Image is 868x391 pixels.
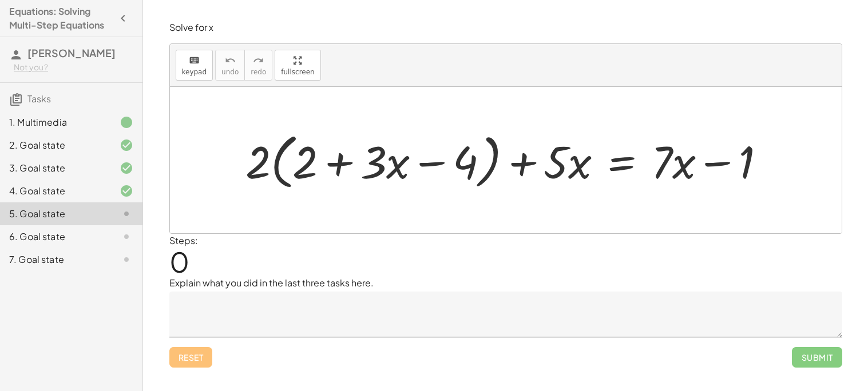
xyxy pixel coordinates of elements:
i: Task not started. [120,253,133,266]
div: 1. Multimedia [9,115,101,129]
button: fullscreen [275,50,320,81]
div: 7. Goal state [9,253,101,266]
div: Not you? [14,62,133,73]
button: undoundo [215,50,245,81]
span: undo [221,68,239,76]
i: keyboard [189,54,200,67]
i: Task not started. [120,207,133,221]
div: 4. Goal state [9,184,101,198]
span: [PERSON_NAME] [27,46,116,59]
i: redo [253,54,264,67]
div: 5. Goal state [9,207,101,221]
div: 2. Goal state [9,138,101,152]
i: Task finished and correct. [120,161,133,175]
span: Tasks [27,93,51,105]
div: 6. Goal state [9,230,101,244]
p: Solve for x [169,21,842,34]
button: keyboardkeypad [176,50,213,81]
i: Task finished and correct. [120,138,133,152]
i: Task finished. [120,115,133,129]
p: Explain what you did in the last three tasks here. [169,276,842,290]
span: keypad [182,68,207,76]
button: redoredo [244,50,272,81]
div: 3. Goal state [9,161,101,175]
span: 0 [169,244,189,279]
i: Task not started. [120,230,133,244]
span: fullscreen [281,68,314,76]
h4: Equations: Solving Multi-Step Equations [9,5,113,32]
i: Task finished and correct. [120,184,133,198]
i: undo [225,54,236,67]
span: redo [251,68,266,76]
label: Steps: [169,234,198,246]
